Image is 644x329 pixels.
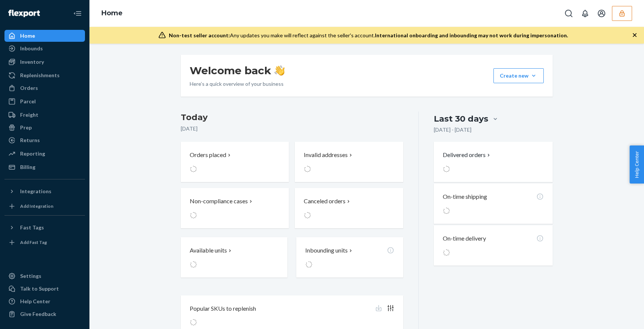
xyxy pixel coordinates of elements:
[4,122,85,134] a: Prep
[4,200,85,212] a: Add Integration
[95,3,129,24] ol: breadcrumbs
[375,32,568,38] span: International onboarding and inbounding may not work during impersonation.
[4,30,85,42] a: Home
[578,6,593,21] button: Open notifications
[181,188,289,228] button: Non-compliance cases
[190,151,226,159] p: Orders placed
[20,239,47,245] div: Add Fast Tag
[169,32,568,39] div: Any updates you make will reflect against the seller's account.
[493,68,544,83] button: Create new
[20,98,36,105] div: Parcel
[4,148,85,160] a: Reporting
[190,197,248,206] p: Non-compliance cases
[443,151,492,159] button: Delivered orders
[304,197,345,206] p: Canceled orders
[20,45,43,52] div: Inbounds
[305,246,348,255] p: Inbounding units
[181,142,289,182] button: Orders placed
[274,65,285,76] img: hand-wave emoji
[20,203,53,209] div: Add Integration
[20,137,40,144] div: Returns
[70,6,85,21] button: Close Navigation
[190,64,285,77] h1: Welcome back
[20,72,60,79] div: Replenishments
[4,236,85,248] a: Add Fast Tag
[190,246,227,255] p: Available units
[629,145,644,184] button: Help Center
[4,222,85,234] button: Fast Tags
[4,283,85,295] button: Talk to Support
[434,126,471,134] p: [DATE] - [DATE]
[169,32,230,38] span: Non-test seller account:
[296,237,403,278] button: Inbounding units
[20,163,35,171] div: Billing
[20,285,59,292] div: Talk to Support
[4,161,85,173] a: Billing
[20,188,51,195] div: Integrations
[4,295,85,307] a: Help Center
[4,95,85,107] a: Parcel
[4,109,85,121] a: Freight
[8,10,40,17] img: Flexport logo
[561,6,576,21] button: Open Search Box
[4,270,85,282] a: Settings
[20,310,56,318] div: Give Feedback
[20,224,44,231] div: Fast Tags
[434,113,488,125] div: Last 30 days
[295,188,403,228] button: Canceled orders
[4,43,85,54] a: Inbounds
[4,82,85,94] a: Orders
[190,80,285,88] p: Here’s a quick overview of your business
[4,56,85,68] a: Inventory
[20,298,50,305] div: Help Center
[4,308,85,320] button: Give Feedback
[20,272,41,280] div: Settings
[4,185,85,197] button: Integrations
[20,84,38,92] div: Orders
[4,134,85,146] a: Returns
[181,125,403,132] p: [DATE]
[443,192,487,201] p: On-time shipping
[4,69,85,81] a: Replenishments
[181,237,287,278] button: Available units
[101,9,123,17] a: Home
[181,112,403,123] h3: Today
[20,124,32,131] div: Prep
[594,6,609,21] button: Open account menu
[20,58,44,66] div: Inventory
[20,111,38,119] div: Freight
[20,32,35,40] div: Home
[304,151,348,159] p: Invalid addresses
[443,234,486,243] p: On-time delivery
[190,304,256,313] p: Popular SKUs to replenish
[20,150,45,157] div: Reporting
[295,142,403,182] button: Invalid addresses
